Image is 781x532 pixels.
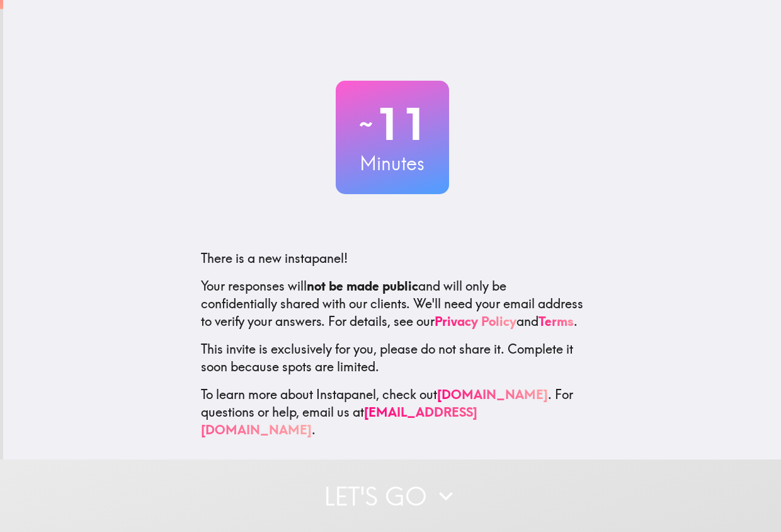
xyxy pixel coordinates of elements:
[307,278,418,294] b: not be made public
[201,340,584,376] p: This invite is exclusively for you, please do not share it. Complete it soon because spots are li...
[201,277,584,330] p: Your responses will and will only be confidentially shared with our clients. We'll need your emai...
[435,313,516,329] a: Privacy Policy
[201,250,348,266] span: There is a new instapanel!
[201,404,477,437] a: [EMAIL_ADDRESS][DOMAIN_NAME]
[336,98,449,150] h2: 11
[357,105,375,143] span: ~
[201,386,584,439] p: To learn more about Instapanel, check out . For questions or help, email us at .
[437,386,548,402] a: [DOMAIN_NAME]
[336,150,449,176] h3: Minutes
[539,313,574,329] a: Terms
